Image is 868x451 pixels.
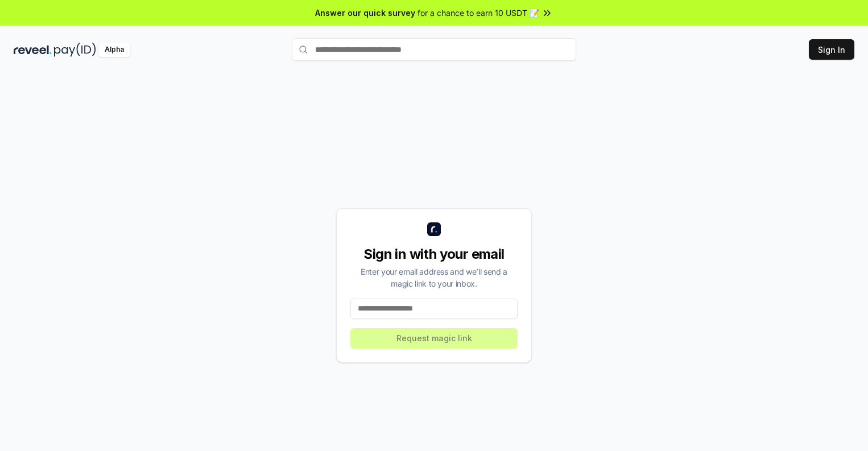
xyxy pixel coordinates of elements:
[418,7,539,19] span: for a chance to earn 10 USDT 📝
[98,43,130,57] div: Alpha
[350,245,518,263] div: Sign in with your email
[809,39,854,60] button: Sign In
[315,7,415,19] span: Answer our quick survey
[350,266,518,289] div: Enter your email address and we’ll send a magic link to your inbox.
[427,222,441,236] img: logo_small
[14,43,52,57] img: reveel_dark
[54,43,96,57] img: pay_id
